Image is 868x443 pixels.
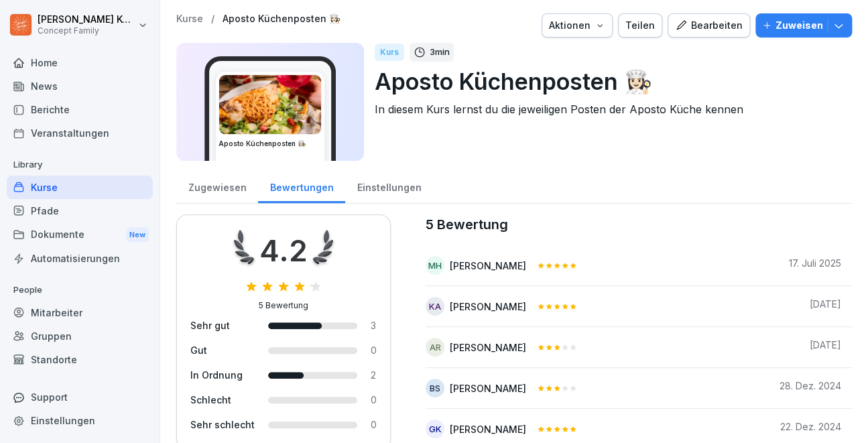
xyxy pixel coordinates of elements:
p: In diesem Kurs lernst du die jeweiligen Posten der Aposto Küche kennen [375,101,841,117]
div: Sehr gut [190,318,255,332]
p: Zuweisen [776,18,823,33]
div: 5 Bewertung [259,300,308,312]
div: Sehr schlecht [190,418,255,432]
a: Einstellungen [345,169,433,203]
a: Einstellungen [7,409,153,432]
div: 3 [371,318,377,332]
div: 4.2 [259,229,308,273]
p: Library [7,154,153,176]
div: MH [426,256,444,275]
a: Automatisierungen [7,247,153,270]
div: 0 [371,393,377,407]
td: 28. Dez. 2024 [769,368,852,409]
div: [PERSON_NAME] [450,422,526,436]
a: Pfade [7,199,153,223]
a: Mitarbeiter [7,301,153,324]
td: [DATE] [769,327,852,368]
div: [PERSON_NAME] [450,300,526,314]
a: Gruppen [7,324,153,348]
p: [PERSON_NAME] Komarov [38,14,135,25]
div: Schlecht [190,393,255,407]
a: Aposto Küchenposten 👩🏻‍🍳 [223,13,340,25]
div: Support [7,385,153,409]
button: Zuweisen [755,13,852,38]
button: Teilen [618,13,662,38]
caption: 5 Bewertung [426,214,852,235]
a: Berichte [7,98,153,121]
div: AR [426,338,444,357]
div: Aktionen [549,18,605,33]
p: People [7,279,153,301]
img: ecowexwi71w3cb2kgh26fc24.png [219,75,321,134]
div: Kurs [375,44,404,61]
div: KA [426,297,444,316]
div: Dokumente [7,223,153,247]
a: Bewertungen [258,169,345,203]
a: News [7,74,153,98]
div: 2 [371,368,377,382]
div: [PERSON_NAME] [450,259,526,273]
a: Home [7,51,153,74]
p: Aposto Küchenposten 👩🏻‍🍳 [375,64,841,99]
p: Concept Family [38,26,135,36]
div: Gut [190,343,255,357]
div: In Ordnung [190,368,255,382]
div: Bearbeiten [675,18,743,33]
button: Aktionen [542,13,613,38]
a: Zugewiesen [176,169,258,203]
button: Bearbeiten [668,13,750,38]
div: [PERSON_NAME] [450,340,526,355]
h3: Aposto Küchenposten 👩🏻‍🍳 [219,139,322,149]
a: Kurse [7,176,153,199]
div: BS [426,379,444,397]
p: / [211,13,214,25]
a: Standorte [7,348,153,371]
td: [DATE] [769,286,852,327]
div: 0 [371,418,377,432]
div: New [126,227,149,243]
a: Kurse [176,13,203,25]
p: 3 min [430,46,450,59]
div: Teilen [625,18,655,33]
div: GK [426,420,444,438]
div: 0 [371,343,377,357]
a: Veranstaltungen [7,121,153,145]
td: 17. Juli 2025 [769,245,852,286]
a: DokumenteNew [7,223,153,247]
div: [PERSON_NAME] [450,381,526,395]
